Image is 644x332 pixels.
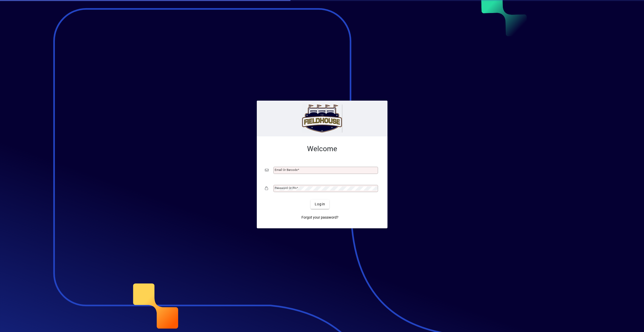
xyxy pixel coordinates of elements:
button: Login [311,200,329,209]
a: Forgot your password? [299,213,341,222]
mat-label: Email or Barcode [275,168,298,172]
span: Login [315,201,325,207]
h2: Welcome [265,145,379,153]
span: Forgot your password? [301,215,338,220]
mat-label: Password or Pin [275,186,297,190]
